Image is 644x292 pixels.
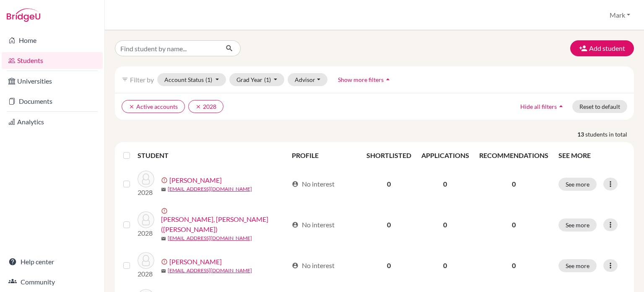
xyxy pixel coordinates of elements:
[138,252,154,269] img: Kang, Esther
[168,234,252,242] a: [EMAIL_ADDRESS][DOMAIN_NAME]
[264,76,271,83] span: (1)
[292,221,299,228] span: account_circle
[161,268,166,274] span: mail
[361,203,416,247] td: 0
[606,7,634,23] button: Mark
[195,104,201,110] i: clear
[292,220,335,230] div: No interest
[292,262,299,269] span: account_circle
[115,40,219,56] input: Find student by name...
[287,145,361,166] th: PROFILE
[157,73,226,86] button: Account Status(1)
[188,100,223,113] button: clear2028
[168,185,252,193] a: [EMAIL_ADDRESS][DOMAIN_NAME]
[169,257,222,267] a: [PERSON_NAME]
[558,178,597,191] button: See more
[292,181,299,187] span: account_circle
[416,203,474,247] td: 0
[205,76,212,83] span: (1)
[292,179,335,189] div: No interest
[384,75,392,84] i: arrow_drop_up
[161,187,166,192] span: mail
[138,211,154,228] img: Jin, Moxi (Moses)
[570,40,634,56] button: Add student
[361,247,416,284] td: 0
[292,260,335,271] div: No interest
[361,166,416,203] td: 0
[130,76,154,84] span: Filter by
[122,76,128,83] i: filter_list
[229,73,285,86] button: Grad Year(1)
[572,100,627,113] button: Reset to default
[416,166,474,203] td: 0
[2,32,103,49] a: Home
[2,73,103,89] a: Universities
[161,258,169,265] span: error_outline
[331,73,399,86] button: Show more filtersarrow_drop_up
[7,8,40,22] img: Bridge-U
[161,214,288,234] a: [PERSON_NAME], [PERSON_NAME] ([PERSON_NAME])
[558,218,597,231] button: See more
[2,93,103,110] a: Documents
[558,259,597,272] button: See more
[138,145,287,166] th: STUDENT
[161,236,166,241] span: mail
[138,269,154,279] p: 2028
[479,260,548,271] p: 0
[138,228,154,238] p: 2028
[2,274,103,290] a: Community
[553,145,631,166] th: SEE MORE
[577,130,585,139] strong: 13
[169,175,222,185] a: [PERSON_NAME]
[416,247,474,284] td: 0
[479,179,548,189] p: 0
[138,187,154,197] p: 2028
[416,145,474,166] th: APPLICATIONS
[138,171,154,187] img: Gillen, Elianna
[585,130,634,139] span: students in total
[129,104,135,110] i: clear
[168,267,252,274] a: [EMAIL_ADDRESS][DOMAIN_NAME]
[479,220,548,230] p: 0
[122,100,185,113] button: clearActive accounts
[474,145,553,166] th: RECOMMENDATIONS
[288,73,327,86] button: Advisor
[513,100,572,113] button: Hide all filtersarrow_drop_up
[2,113,103,130] a: Analytics
[2,253,103,270] a: Help center
[520,103,557,110] span: Hide all filters
[161,208,169,214] span: error_outline
[557,102,565,110] i: arrow_drop_up
[2,52,103,69] a: Students
[338,76,384,83] span: Show more filters
[161,177,169,184] span: error_outline
[361,145,416,166] th: SHORTLISTED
